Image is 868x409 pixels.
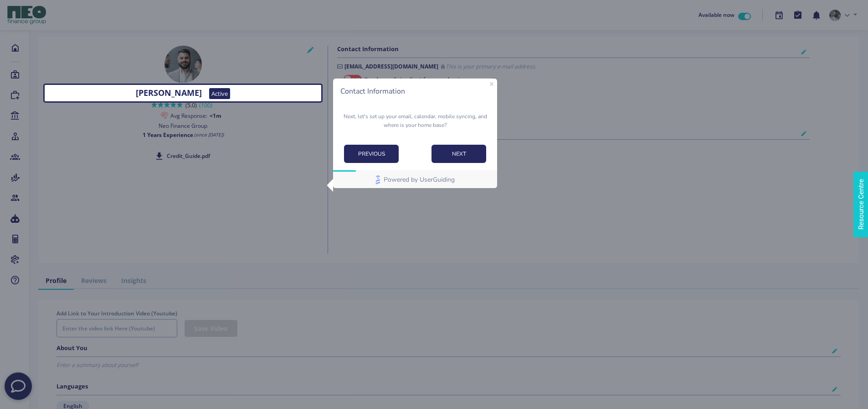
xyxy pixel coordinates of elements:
[56,345,87,352] h5: About You
[337,115,810,124] label: [STREET_ADDRESS][PERSON_NAME]
[16,43,166,61] p: Next, let's set up your email, calendar, mobile syncing, and where is your home base?
[199,101,212,109] a: (100)
[9,102,173,119] div: Footer
[185,320,237,337] button: Save Video
[344,63,438,71] b: [EMAIL_ADDRESS][DOMAIN_NAME]
[56,383,88,390] h5: Languages
[56,362,841,368] h6: Enter a summary about yourself
[170,112,207,119] span: Avg Response:
[210,112,221,119] span: <1m
[56,319,177,337] input: Enter the video link Here (Youtube)
[194,131,224,138] i: (since [DATE])
[166,13,169,16] div: Close Preview
[114,272,154,289] a: Insights
[74,272,114,289] a: Reviews
[164,46,202,83] img: ceab9962-f53a-4a4c-b662-f88c25731889-638947245217280923.png
[446,63,536,71] small: This is your primary e-mail address.
[47,131,318,138] p: 1 Years Experience
[8,2,58,13] span: Resource Centre
[56,309,177,318] legend: Add Link to Your Introduction Video (Youtube)
[185,101,215,109] span: (5.0)
[829,10,841,21] img: ceab9962-f53a-4a4c-b662-f88c25731889-638947245217280923.png
[20,75,75,94] button: Previous
[7,6,46,24] img: 059dacac-a416-4b02-9db2-f97d6e9caa03-638947246969908673.png
[699,11,734,19] span: Available now
[337,46,399,53] h5: Contact Information
[14,102,169,119] a: Powered by UserGuiding
[60,105,131,116] span: Powered by UserGuiding
[38,272,74,289] a: Profile
[108,75,162,94] button: Next
[156,151,210,161] a: Credit_Guide.pdf
[337,89,810,97] label: [PHONE_NUMBER]
[159,122,207,130] label: Neo Finance Group
[16,16,166,28] h3: Contact Information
